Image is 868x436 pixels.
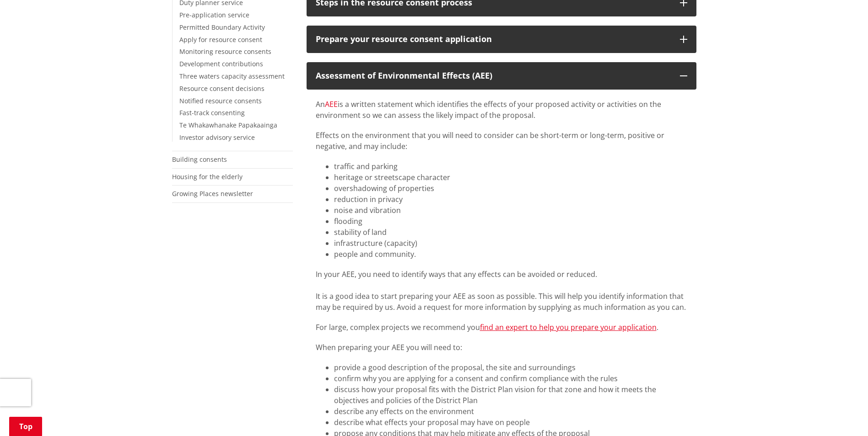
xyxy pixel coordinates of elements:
[334,227,687,238] li: stability of land​
[334,161,687,172] li: traffic and parking​
[179,108,245,117] a: Fast-track consenting
[334,362,687,373] li: provide a good description of the proposal, the site and surroundings​
[334,183,687,194] li: overshadowing of properties​
[172,189,253,198] a: Growing Places newsletter
[316,342,462,352] span: When preparing your AEE you will need to:​
[480,322,657,332] a: find an expert to help you prepare your application
[334,238,687,249] li: infrastructure (capacity)​
[316,291,687,313] p: It is a good idea to start preparing your AEE as soon as possible. This will help you identify in...
[334,417,687,428] li: describe what effects your proposal may have on people​
[316,130,664,151] span: Effects on the environment that you will need to consider can be short-term or long-term, positiv...
[179,72,285,80] a: Three waters capacity assessment
[179,35,262,44] a: Apply for resource consent
[179,47,271,56] a: Monitoring resource consents
[316,322,658,332] span: For large, complex projects we recommend you .​
[179,133,255,142] a: Investor advisory service
[316,99,687,121] p: An is a written statement which identifies the effects of your proposed activity or activities on...
[179,96,262,105] a: Notified resource consents
[316,71,671,80] div: Assessment of Environmental Effects (AEE)
[179,84,264,93] a: Resource consent decisions
[316,35,671,44] div: Prepare your resource consent application
[334,216,687,227] li: flooding​
[334,406,687,417] li: describe any effects on the environment​
[316,269,597,279] span: In your AEE, you need to identify ways that any effects can be avoided or reduced.​
[172,155,227,164] a: Building consents
[334,373,687,384] li: confirm why you are applying for a consent and confirm compliance with the rules​
[179,23,265,32] a: Permitted Boundary Activity
[826,398,859,431] iframe: Messenger Launcher
[9,417,42,436] a: Top
[334,172,687,183] li: heritage or streetscape character​
[307,26,696,53] button: Prepare your resource consent application
[172,172,243,181] a: Housing for the elderly
[179,59,263,68] a: Development contributions
[179,11,249,19] a: Pre-application service
[334,384,687,406] li: discuss how your proposal fits with the District Plan vision for that zone and how it meets the o...
[334,205,687,216] li: noise and vibration​
[307,62,696,90] button: Assessment of Environmental Effects (AEE)
[334,194,687,205] li: reduction in privacy​
[179,121,277,129] a: Te Whakawhanake Papakaainga
[334,249,687,260] li: people and community.​
[325,99,338,109] a: AEE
